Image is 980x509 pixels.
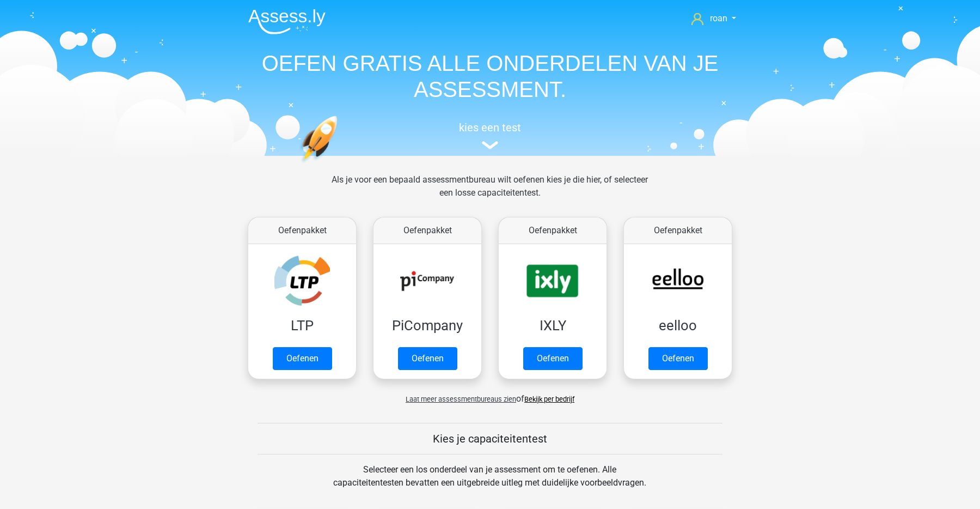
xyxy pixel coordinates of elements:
[523,347,583,370] a: Oefenen
[323,463,657,502] div: Selecteer een los onderdeel van je assessment om te oefenen. Alle capaciteitentesten bevatten een...
[323,173,657,213] div: Als je voor een bepaald assessmentbureau wilt oefenen kies je die hier, of selecteer een losse ca...
[240,50,740,102] h1: OEFEN GRATIS ALLE ONDERDELEN VAN JE ASSESSMENT.
[240,121,740,134] h5: kies een test
[258,432,722,445] h5: Kies je capaciteitentest
[687,12,740,25] a: roan
[710,13,727,23] span: roan
[240,384,740,405] div: of
[240,121,740,150] a: kies een test
[524,395,574,403] a: Bekijk per bedrijf
[648,347,708,370] a: Oefenen
[398,347,457,370] a: Oefenen
[482,141,498,149] img: assessment
[406,395,516,403] span: Laat meer assessmentbureaus zien
[299,116,379,214] img: oefenen
[248,9,326,34] img: Assessly
[273,347,332,370] a: Oefenen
